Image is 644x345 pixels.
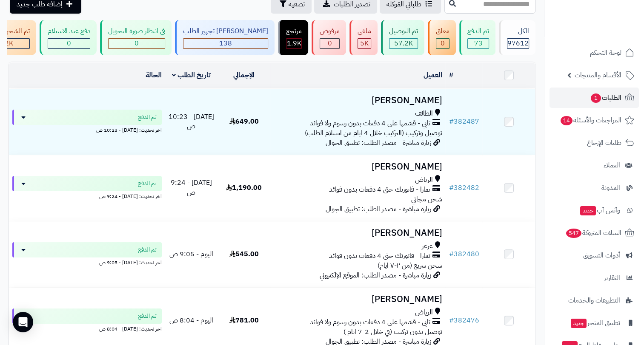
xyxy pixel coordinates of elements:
a: العملاء [550,155,639,175]
span: عرعر [421,241,432,251]
span: المدونة [601,182,620,194]
span: أدوات التسويق [583,249,620,261]
div: اخر تحديث: [DATE] - 9:24 ص [12,191,162,200]
a: لوحة التحكم [550,42,639,63]
div: مرتجع [286,26,302,36]
a: تاريخ الطلب [172,70,211,80]
span: التقارير [604,272,620,284]
span: الأقسام والمنتجات [575,69,621,81]
span: تابي - قسّمها على 4 دفعات بدون رسوم ولا فوائد [309,317,430,327]
div: الكل [507,26,529,36]
span: تطبيق المتجر [570,317,620,329]
span: 138 [219,38,232,48]
span: 14 [561,116,572,125]
span: تمارا - فاتورتك حتى 4 دفعات بدون فوائد [329,185,430,195]
span: 0 [135,38,139,48]
a: في انتظار صورة التحويل 0 [98,20,173,55]
a: المدونة [550,178,639,198]
h3: [PERSON_NAME] [274,294,442,304]
h3: [PERSON_NAME] [274,228,442,238]
h3: [PERSON_NAME] [274,162,442,172]
span: تابي - قسّمها على 4 دفعات بدون رسوم ولا فوائد [309,119,430,128]
a: مرفوض 0 [310,20,348,55]
a: العميل [423,70,442,80]
div: 0 [48,39,90,48]
span: لوحة التحكم [590,47,621,59]
a: #382487 [449,116,479,127]
a: معلق 0 [426,20,458,55]
span: 73 [474,38,483,48]
span: 0 [328,38,332,48]
span: الرياض [415,175,432,185]
span: وآتس آب [579,204,620,216]
a: تطبيق المتجرجديد [550,313,639,333]
a: # [449,70,453,80]
div: 5011 [358,39,371,48]
a: أدوات التسويق [550,245,639,266]
div: تم الدفع [467,26,489,36]
span: # [449,116,453,127]
div: [PERSON_NAME] تجهيز الطلب [183,26,268,36]
a: التطبيقات والخدمات [550,290,639,311]
span: التطبيقات والخدمات [568,294,620,306]
div: 73 [468,39,489,48]
h3: [PERSON_NAME] [274,96,442,105]
a: السلات المتروكة547 [550,223,639,243]
a: #382482 [449,183,479,193]
span: جديد [580,206,596,215]
div: 0 [320,39,339,48]
span: السلات المتروكة [565,227,621,239]
span: الطائف [415,109,432,119]
span: 5K [360,38,369,48]
span: 1.9K [287,38,301,48]
div: Open Intercom Messenger [13,312,33,332]
span: [DATE] - 9:24 ص [171,178,212,198]
span: تم الدفع [138,179,157,188]
div: ملغي [358,26,371,36]
a: #382476 [449,315,479,325]
a: التقارير [550,268,639,288]
span: [DATE] - 10:23 ص [169,112,214,132]
span: 0 [441,38,445,48]
a: تم التوصيل 57.2K [379,20,426,55]
div: معلق [436,26,449,36]
span: 781.00 [229,315,259,325]
span: 57.2K [394,38,413,48]
div: 1856 [286,39,301,48]
a: وآتس آبجديد [550,200,639,221]
div: اخر تحديث: [DATE] - 8:04 ص [12,324,162,333]
span: 97612 [507,38,529,48]
span: اليوم - 9:05 ص [169,249,213,259]
span: جديد [571,319,587,328]
span: الرياض [415,308,432,317]
div: مرفوض [320,26,340,36]
span: تمارا - فاتورتك حتى 4 دفعات بدون فوائد [329,251,430,261]
span: توصيل وتركيب (التركيب خلال 4 ايام من استلام الطلب) [304,128,442,138]
span: 649.00 [229,116,259,127]
span: شحن مجاني [411,194,442,204]
span: زيارة مباشرة - مصدر الطلب: تطبيق الجوال [325,204,431,214]
span: تم الدفع [138,113,157,122]
a: #382480 [449,249,479,259]
div: اخر تحديث: [DATE] - 9:05 ص [12,257,162,266]
a: المراجعات والأسئلة14 [550,110,639,130]
img: logo-2.png [586,23,636,40]
a: ملغي 5K [348,20,379,55]
div: 0 [109,39,165,48]
div: تم التوصيل [389,26,418,36]
a: الحالة [146,70,162,80]
span: تم الدفع [138,246,157,254]
span: المراجعات والأسئلة [560,114,621,126]
span: الطلبات [590,92,621,104]
span: # [449,249,453,259]
span: توصيل بدون تركيب (في خلال 2-7 ايام ) [343,327,442,337]
a: تم الدفع 73 [458,20,497,55]
span: تم الدفع [138,312,157,320]
span: العملاء [604,159,620,171]
span: شحن سريع (من ٢-٧ ايام) [377,260,442,271]
a: الكل97612 [497,20,537,55]
div: 138 [183,39,268,48]
span: # [449,183,453,193]
a: دفع عند الاستلام 0 [38,20,98,55]
span: اليوم - 8:04 ص [169,315,213,325]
